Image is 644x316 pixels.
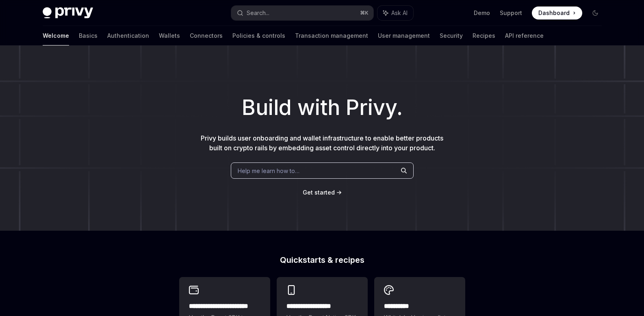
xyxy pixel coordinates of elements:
[391,9,408,17] span: Ask AI
[190,26,223,45] a: Connectors
[247,8,269,18] div: Search...
[232,26,285,45] a: Policies & controls
[538,9,570,17] span: Dashboard
[79,26,98,45] a: Basics
[201,134,443,152] span: Privy builds user onboarding and wallet infrastructure to enable better products built on crypto ...
[378,26,430,45] a: User management
[303,188,335,197] a: Get started
[13,92,631,123] h1: Build with Privy.
[505,26,544,45] a: API reference
[589,6,602,19] button: Toggle dark mode
[231,6,373,20] button: Search...⌘K
[440,26,463,45] a: Security
[43,7,93,19] img: dark logo
[473,26,495,45] a: Recipes
[107,26,149,45] a: Authentication
[500,9,522,17] a: Support
[532,6,582,19] a: Dashboard
[43,26,69,45] a: Welcome
[303,189,335,196] span: Get started
[238,167,299,175] span: Help me learn how to…
[377,6,413,20] button: Ask AI
[295,26,368,45] a: Transaction management
[474,9,490,17] a: Demo
[159,26,180,45] a: Wallets
[179,256,465,264] h2: Quickstarts & recipes
[360,10,369,16] span: ⌘ K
